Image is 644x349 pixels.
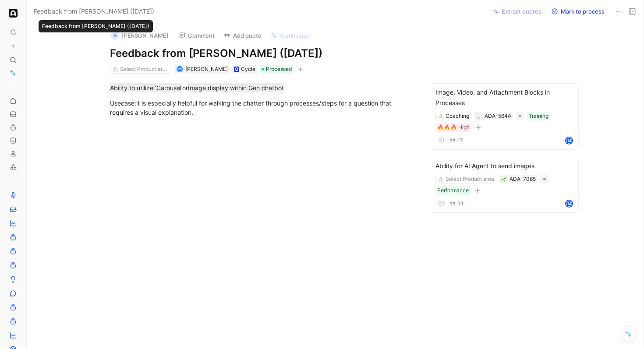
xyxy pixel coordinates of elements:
[446,112,469,120] div: Coaching
[219,29,265,42] button: Add quote
[501,177,506,182] img: 🌱
[280,32,310,39] span: Summarize
[437,123,470,132] div: 🔥🔥🔥 High
[489,5,545,18] button: Extract quotes
[448,199,465,208] button: 31
[110,99,413,117] div: Usecase:
[110,46,413,60] h1: Feedback from [PERSON_NAME] ([DATE])
[547,5,609,18] button: Mark to process
[510,175,536,183] div: ADA-7065
[446,175,494,183] div: Select Product area
[457,201,464,206] span: 31
[188,83,284,92] mark: Image display within Gen chatbot
[34,6,154,17] span: Feedback from [PERSON_NAME] ([DATE])
[120,65,169,74] div: Select Product areas
[266,29,314,42] button: Summarize
[241,65,255,74] div: Cycle
[476,113,482,119] button: 💡
[110,99,393,116] span: it is especially helpful for walking the chatter through processes/steps for a question that requ...
[39,20,153,32] div: Feedback from [PERSON_NAME] ([DATE])
[185,66,228,72] span: [PERSON_NAME]
[457,138,463,143] span: 17
[566,201,572,207] div: M
[501,176,507,182] button: 🌱
[110,83,413,92] div: or
[9,9,18,18] img: Ada
[174,29,219,42] button: Comment
[110,83,182,92] mark: Ability to utilize ‘Carousel’
[435,161,573,171] div: Ability for AI Agent to send images
[177,67,182,71] img: avatar
[106,29,173,42] button: B[PERSON_NAME]
[448,136,465,145] button: 17
[485,112,511,120] div: ADA-5644
[529,112,548,120] div: Training
[435,87,573,108] div: Image, Video, and Attachment Blocks in Processes
[260,65,294,74] div: Processed
[437,186,469,195] div: Performance
[7,7,19,19] button: Ada
[476,114,481,119] img: 💡
[110,31,119,40] div: B
[266,65,292,74] span: Processed
[566,137,572,144] div: M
